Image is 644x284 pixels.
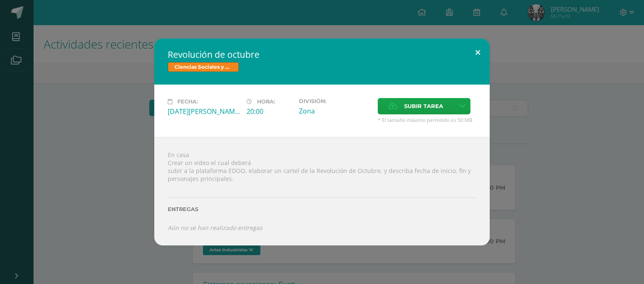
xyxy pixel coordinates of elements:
div: 20:00 [247,107,292,116]
span: Hora: [257,98,275,105]
i: Aún no se han realizado entregas [168,224,262,232]
button: Close (Esc) [466,39,490,67]
span: Ciencias Sociales y Formación Ciudadana [168,62,239,72]
div: Zona [299,106,371,116]
span: Subir tarea [404,98,443,114]
label: Entregas [168,206,476,212]
span: Fecha: [177,98,198,105]
span: * El tamaño máximo permitido es 50 MB [378,116,476,124]
div: [DATE][PERSON_NAME] [168,107,240,116]
div: En casa Crear un video el cual deberá subir a la plataforma EDOO, elaborar un cartel de la Revolu... [154,137,490,245]
label: División: [299,98,371,104]
h2: Revolución de octubre [168,49,476,60]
